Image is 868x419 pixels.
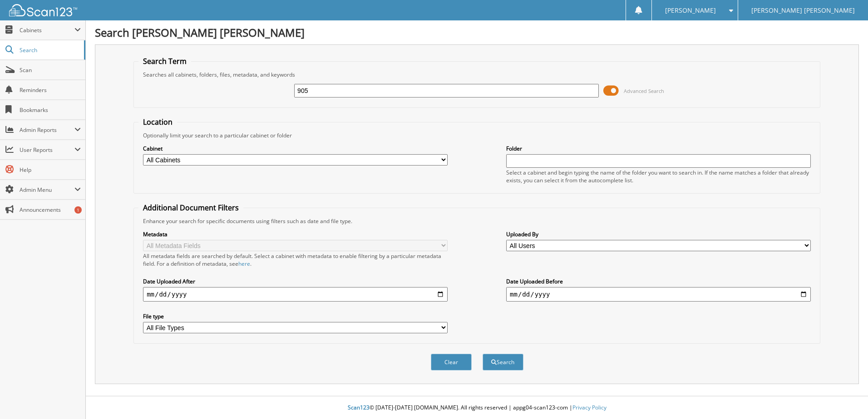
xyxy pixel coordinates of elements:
span: Bookmarks [20,106,81,114]
span: Search [20,46,79,54]
label: File type [143,312,448,320]
h1: Search [PERSON_NAME] [PERSON_NAME] [95,25,859,40]
div: Enhance your search for specific documents using filters such as date and file type. [138,217,815,225]
span: Cabinets [20,26,74,34]
div: All metadata fields are searched by default. Select a cabinet with metadata to enable filtering b... [143,252,448,268]
span: Scan [20,66,81,74]
span: User Reports [20,146,74,154]
span: Announcements [20,206,81,214]
input: end [506,287,811,302]
legend: Search Term [138,56,191,66]
label: Uploaded By [506,230,811,238]
span: Advanced Search [624,88,664,94]
label: Date Uploaded Before [506,278,811,285]
legend: Location [138,117,177,127]
span: Reminders [20,86,81,94]
a: here [238,260,250,268]
a: Privacy Policy [572,404,607,411]
label: Cabinet [143,145,448,152]
button: Search [483,354,523,370]
input: start [143,287,448,302]
span: [PERSON_NAME] [PERSON_NAME] [751,8,855,13]
div: © [DATE]-[DATE] [DOMAIN_NAME]. All rights reserved | appg04-scan123-com | [86,397,868,419]
iframe: Chat Widget [823,375,868,419]
span: Admin Menu [20,186,74,194]
div: 1 [74,206,82,214]
div: Select a cabinet and begin typing the name of the folder you want to search in. If the name match... [506,169,811,184]
span: Scan123 [348,404,370,411]
label: Folder [506,145,811,152]
div: Searches all cabinets, folders, files, metadata, and keywords [138,71,815,78]
span: [PERSON_NAME] [665,8,716,13]
img: scan123-logo-white.svg [9,4,77,16]
label: Metadata [143,230,448,238]
span: Admin Reports [20,126,74,134]
div: Optionally limit your search to a particular cabinet or folder [138,132,815,139]
span: Help [20,166,81,174]
label: Date Uploaded After [143,278,448,285]
button: Clear [431,354,472,370]
legend: Additional Document Filters [138,203,243,213]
